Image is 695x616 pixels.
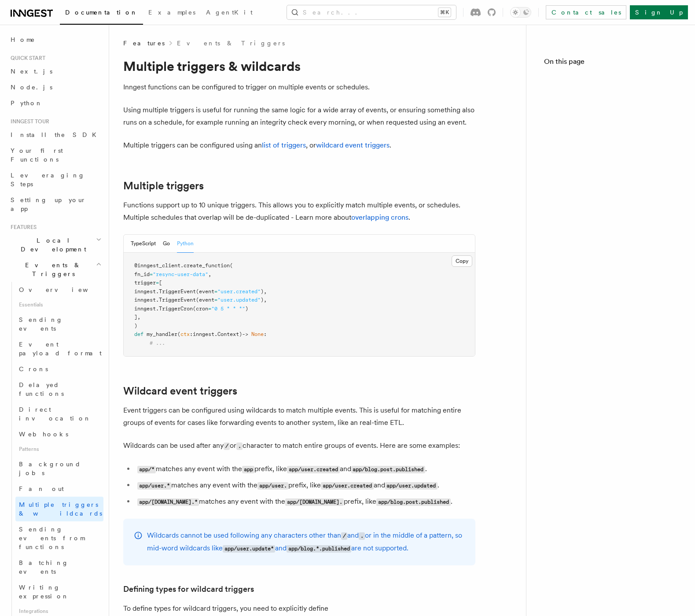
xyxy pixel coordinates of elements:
code: app/blog.*.published [287,545,351,553]
button: Events & Triggers [7,257,103,282]
button: Search...⌘K [287,5,456,19]
span: trigger [134,280,156,286]
a: Delayed functions [15,377,103,402]
span: -> [242,331,248,337]
button: Copy [452,255,472,267]
span: = [214,288,217,295]
a: Sending events from functions [15,521,103,555]
span: (cron [193,306,208,312]
a: Sign Up [630,5,688,19]
h1: Multiple triggers & wildcards [123,58,475,74]
a: Background jobs [15,456,103,481]
code: app [242,466,254,473]
span: @inngest_client [134,262,180,269]
a: list of triggers [262,141,306,149]
span: AgentKit [206,9,253,16]
span: Multiple triggers & wildcards [19,501,102,517]
a: overlapping crons [351,213,408,221]
span: . [214,331,217,337]
a: Setting up your app [7,192,103,217]
span: Quick start [7,55,45,62]
span: ( [230,262,233,269]
span: "user.updated" [217,297,261,303]
code: app/user.update* [223,545,275,553]
span: Python [11,100,43,107]
span: Writing expression [19,584,69,600]
p: Inngest functions can be configured to trigger on multiple events or schedules. [123,81,475,93]
span: Sending events from functions [19,526,85,550]
span: def [134,331,143,337]
a: Your first Functions [7,143,103,167]
span: Home [11,35,35,44]
span: : [190,331,193,337]
code: app/blog.post.published [376,498,450,506]
a: Examples [143,3,201,24]
a: Batching events [15,555,103,579]
span: Direct invocation [19,406,91,422]
p: Using multiple triggers is useful for running the same logic for a wide array of events, or ensur... [123,104,475,129]
span: Features [123,39,165,48]
span: : [264,331,267,337]
span: inngest. [134,297,159,303]
span: Your first Functions [11,147,63,163]
code: . [359,532,365,540]
span: , [208,271,211,277]
li: matches any event with the prefix, like and . [135,463,475,476]
span: TriggerCron [159,306,193,312]
button: Python [177,235,194,253]
code: app/* [137,466,156,473]
span: ), [261,297,267,303]
code: app/[DOMAIN_NAME].* [137,498,199,506]
span: "user.created" [217,288,261,295]
span: Background jobs [19,461,81,476]
span: Webhooks [19,431,68,438]
span: ) [245,306,248,312]
span: Sending events [19,316,63,332]
span: Overview [19,286,110,293]
a: Leveraging Steps [7,167,103,192]
span: inngest [193,331,214,337]
span: Examples [148,9,195,16]
button: Go [163,235,170,253]
span: # ... [150,340,165,346]
a: Multiple triggers [123,180,204,192]
span: TriggerEvent [159,288,196,295]
a: Writing expression [15,579,103,604]
li: matches any event with the prefix, like and . [135,479,475,492]
code: . [236,443,243,450]
a: Multiple triggers & wildcards [15,497,103,521]
span: = [150,271,153,277]
span: = [214,297,217,303]
span: Setting up your app [11,196,86,212]
span: Batching events [19,559,69,575]
code: app/user.updated [385,482,438,490]
span: inngest. [134,306,159,312]
span: None [251,331,264,337]
span: inngest. [134,288,159,295]
span: my_handler [147,331,177,337]
a: wildcard event triggers [316,141,390,149]
span: Leveraging Steps [11,172,85,188]
code: app/user. [257,482,288,490]
a: Python [7,95,103,111]
p: Wildcards can be used after any or character to match entire groups of events. Here are some exam... [123,439,475,452]
code: app/user.* [137,482,171,490]
a: Wildcard event triggers [123,385,237,397]
button: Toggle dark mode [510,7,531,18]
span: . [180,262,184,269]
span: Context) [217,331,242,337]
a: Install the SDK [7,127,103,143]
span: Inngest tour [7,118,49,125]
span: create_function [184,262,230,269]
span: Next.js [11,68,52,75]
code: / [224,443,230,450]
span: ) [134,323,137,329]
p: To define types for wildcard triggers, you need to explicitly define [123,602,475,615]
span: ctx [180,331,190,337]
span: ( [177,331,180,337]
a: Fan out [15,481,103,497]
p: Wildcards cannot be used following any characters other than and or in the middle of a pattern, s... [147,529,465,555]
a: Events & Triggers [177,39,285,48]
span: TriggerEvent [159,297,196,303]
code: app/[DOMAIN_NAME]. [285,498,344,506]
